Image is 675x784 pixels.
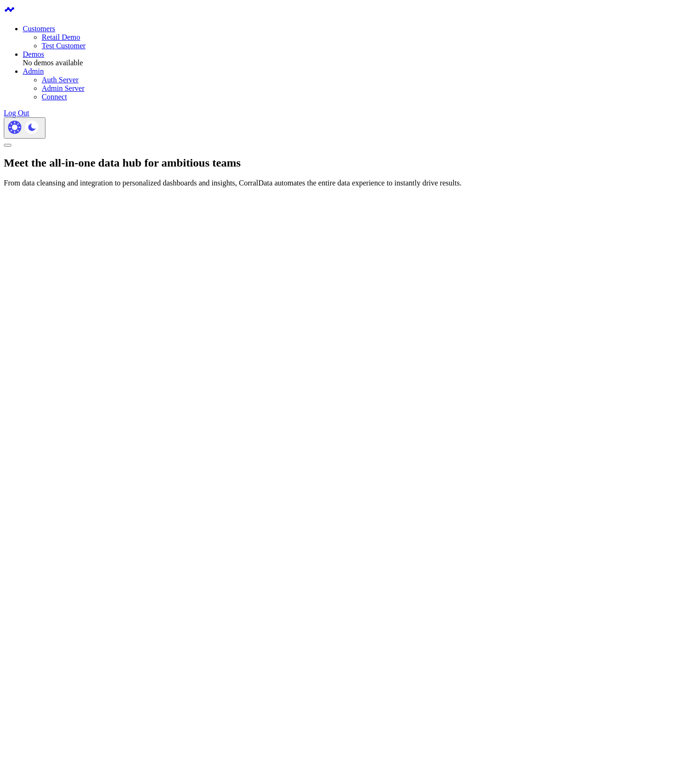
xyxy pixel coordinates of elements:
[42,76,79,84] a: Auth Server
[4,157,671,169] h1: Meet the all-in-one data hub for ambitious teams
[23,59,671,67] div: No demos available
[4,109,29,117] a: Log Out
[42,42,86,50] a: Test Customer
[23,50,44,58] a: Demos
[4,179,671,187] p: From data cleansing and integration to personalized dashboards and insights, CorralData automates...
[42,93,67,101] a: Connect
[23,67,44,75] a: Admin
[42,33,80,41] a: Retail Demo
[42,84,84,92] a: Admin Server
[23,25,55,33] a: Customers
